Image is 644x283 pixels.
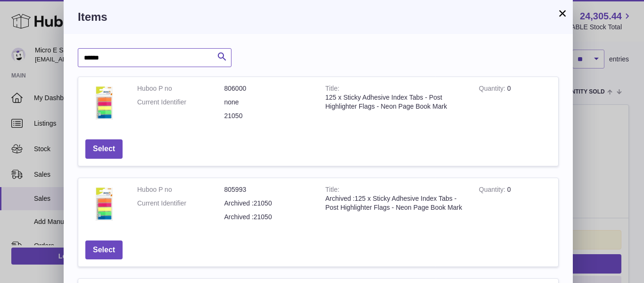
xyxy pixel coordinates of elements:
dd: none [224,98,312,107]
strong: Quantity [479,186,507,196]
img: Archived :125 x Sticky Adhesive Index Tabs - Post Highlighter Flags - Neon Page Book Mark [85,185,123,223]
dd: 21050 [224,111,312,120]
img: 125 x Sticky Adhesive Index Tabs - Post Highlighter Flags - Neon Page Book Mark [85,84,123,122]
button: × [557,8,568,19]
dt: Current Identifier [137,199,224,208]
dd: Archived :21050 [224,213,312,222]
strong: Title [325,186,339,196]
strong: Quantity [479,85,507,94]
td: 0 [472,77,558,132]
dt: Current Identifier [137,98,224,107]
dt: Huboo P no [137,84,224,93]
h3: Items [78,9,559,25]
strong: Title [325,85,339,94]
div: 125 x Sticky Adhesive Index Tabs - Post Highlighter Flags - Neon Page Book Mark [325,93,465,111]
div: Archived :125 x Sticky Adhesive Index Tabs - Post Highlighter Flags - Neon Page Book Mark [325,194,465,212]
button: Select [85,240,123,260]
button: Select [85,139,123,159]
dd: Archived :21050 [224,199,312,208]
dt: Huboo P no [137,185,224,194]
td: 0 [472,178,558,233]
dd: 805993 [224,185,312,194]
dd: 806000 [224,84,312,93]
